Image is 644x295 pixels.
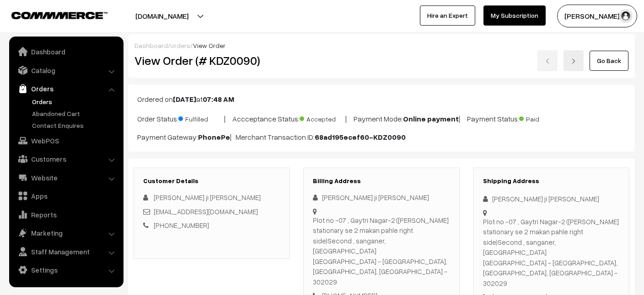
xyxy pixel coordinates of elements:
b: Online payment [403,114,459,123]
a: Abandoned Cart [30,109,120,118]
p: Ordered on at [137,94,626,105]
a: Apps [11,188,120,204]
span: Paid [519,112,565,124]
a: Orders [11,80,120,97]
p: Order Status: | Accceptance Status: | Payment Mode: | Payment Status: [137,112,626,124]
a: Website [11,169,120,186]
a: [EMAIL_ADDRESS][DOMAIN_NAME] [154,207,258,216]
button: [DOMAIN_NAME] [103,5,220,27]
div: Plot no -07 , Gaytri Nagar-2 ([PERSON_NAME] stationary se 2 makan pahle right side)Second , sanga... [313,215,450,287]
a: Settings [11,262,120,278]
div: Plot no -07 , Gaytri Nagar-2 ([PERSON_NAME] stationary se 2 makan pahle right side)Second , sanga... [483,216,620,289]
a: orders [170,42,190,49]
div: / / [134,41,628,50]
img: COMMMERCE [11,12,107,19]
a: Customers [11,151,120,167]
span: Accepted [300,112,345,124]
b: 07:48 AM [203,95,234,104]
button: [PERSON_NAME] S… [557,5,637,27]
span: Fulfilled [178,112,224,124]
a: My Subscription [483,5,546,26]
a: Orders [30,97,120,106]
img: right-arrow.png [571,58,576,64]
a: Reports [11,206,120,223]
b: [DATE] [173,95,196,104]
b: PhonePe [198,132,230,142]
span: View Order [193,42,225,49]
a: Contact Enquires [30,121,120,130]
a: Catalog [11,62,120,79]
p: Payment Gateway: | Merchant Transaction ID: [137,132,626,142]
a: Staff Management [11,243,120,260]
a: Go Back [590,51,628,71]
span: [PERSON_NAME] ji [PERSON_NAME] [154,193,261,201]
h3: Billing Address [313,177,450,185]
a: [PHONE_NUMBER] [154,221,209,229]
b: 68ad195ecef60-KDZ0090 [315,132,406,142]
a: Dashboard [11,43,120,60]
a: COMMMERCE [11,9,91,20]
h3: Customer Details [143,177,280,185]
a: Marketing [11,225,120,241]
a: Hire an Expert [420,5,475,26]
a: WebPOS [11,132,120,149]
h2: View Order (# KDZ0090) [134,53,290,68]
div: [PERSON_NAME] ji [PERSON_NAME] [483,194,620,204]
div: [PERSON_NAME] ji [PERSON_NAME] [313,192,450,203]
a: Dashboard [134,42,168,49]
h3: Shipping Address [483,177,620,185]
img: user [619,9,633,23]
